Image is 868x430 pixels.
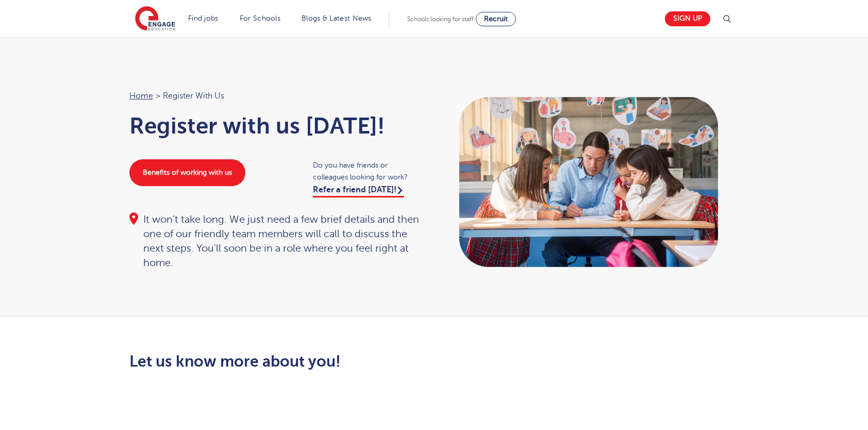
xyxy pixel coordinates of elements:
[129,89,424,103] nav: breadcrumb
[302,14,372,22] a: Blogs & Latest News
[129,212,424,270] div: It won’t take long. We just need a few brief details and then one of our friendly team members wi...
[240,14,280,22] a: For Schools
[188,14,219,22] a: Find jobs
[476,12,516,26] a: Recruit
[313,185,404,197] a: Refer a friend [DATE]!
[129,91,153,101] a: Home
[129,159,245,186] a: Benefits of working with us
[407,15,474,23] span: Schools looking for staff
[313,159,424,183] span: Do you have friends or colleagues looking for work?
[665,11,710,26] a: Sign up
[163,89,224,103] span: Register with us
[129,353,531,370] h2: Let us know more about you!
[129,113,424,139] h1: Register with us [DATE]!
[156,91,160,101] span: >
[484,15,508,23] span: Recruit
[135,6,175,32] img: Engage Education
